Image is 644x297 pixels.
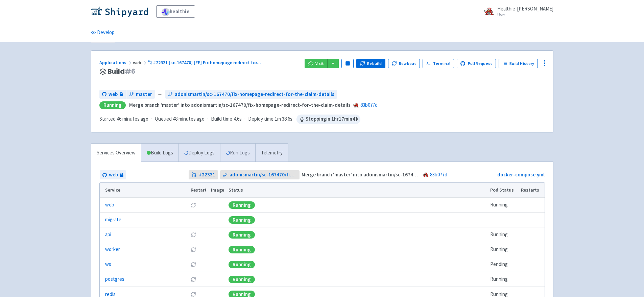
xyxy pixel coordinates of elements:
[153,59,261,66] span: #22331 [sc-167470] [FE] Fix homepage redirect for ...
[497,171,545,178] a: docker-compose.yml
[423,59,454,68] a: Terminal
[275,115,292,123] span: 1m 38.6s
[141,144,178,162] a: Build Logs
[229,216,255,224] div: Running
[305,59,328,68] a: Visit
[156,5,195,18] a: healthie
[105,275,124,283] a: postgres
[158,91,163,98] span: ←
[497,13,553,17] small: User
[220,170,300,179] a: adonismartin/sc-167470/fix-homepage-redirect-for-the-claim-details
[109,91,118,98] span: web
[125,67,136,76] span: # 6
[191,292,196,297] button: Restart pod
[356,59,385,68] button: Rebuild
[248,115,273,123] span: Deploy time
[165,90,337,99] a: adonismartin/sc-167470/fix-homepage-redirect-for-the-claim-details
[519,183,544,198] th: Restarts
[341,59,354,68] button: Pause
[191,247,196,252] button: Restart pod
[178,144,220,162] a: Deploy Logs
[229,261,255,268] div: Running
[457,59,496,68] a: Pull Request
[148,59,262,66] a: #22331 [sc-167470] [FE] Fix homepage redirect for...
[229,246,255,253] div: Running
[191,277,196,282] button: Restart pod
[220,144,255,162] a: Run Logs
[109,171,118,179] span: web
[100,170,126,179] a: web
[91,23,115,42] a: Develop
[488,242,519,257] td: Running
[91,144,141,162] a: Services Overview
[126,90,155,99] a: master
[133,59,148,66] span: web
[488,183,519,198] th: Pod Status
[229,276,255,283] div: Running
[255,144,288,162] a: Telemetry
[315,61,324,66] span: Visit
[105,231,111,239] a: api
[226,183,488,198] th: Status
[230,171,297,179] span: adonismartin/sc-167470/fix-homepage-redirect-for-the-claim-details
[91,6,148,17] img: Shipyard logo
[173,116,205,122] time: 48 minutes ago
[108,68,136,75] span: Build
[155,116,205,122] span: Queued
[189,170,218,179] a: #22331
[430,171,447,178] a: 83b077d
[229,231,255,239] div: Running
[136,91,152,98] span: master
[99,101,126,109] div: Running
[499,59,538,68] a: Build History
[497,5,553,12] span: Healthie-[PERSON_NAME]
[296,115,360,124] span: Stopping in 1 hr 17 min
[191,262,196,267] button: Restart pod
[199,171,215,179] strong: # 22331
[488,198,519,213] td: Running
[480,6,553,17] a: Healthie-[PERSON_NAME] User
[488,227,519,242] td: Running
[99,115,360,124] div: · · ·
[211,115,232,123] span: Build time
[100,183,189,198] th: Service
[105,261,111,268] a: ws
[234,115,242,123] span: 4.6s
[209,183,226,198] th: Image
[105,201,114,209] a: web
[191,202,196,208] button: Restart pod
[129,102,351,108] strong: Merge branch 'master' into adonismartin/sc-167470/fix-homepage-redirect-for-the-claim-details
[105,216,121,224] a: migrate
[117,116,148,122] time: 46 minutes ago
[360,102,378,108] a: 83b077d
[99,90,126,99] a: web
[99,116,148,122] span: Started
[388,59,420,68] button: Rowboat
[229,201,255,209] div: Running
[189,183,209,198] th: Restart
[105,246,120,253] a: worker
[488,257,519,272] td: Pending
[99,59,133,66] a: Applications
[302,171,523,178] strong: Merge branch 'master' into adonismartin/sc-167470/fix-homepage-redirect-for-the-claim-details
[175,91,334,98] span: adonismartin/sc-167470/fix-homepage-redirect-for-the-claim-details
[191,232,196,238] button: Restart pod
[488,272,519,287] td: Running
